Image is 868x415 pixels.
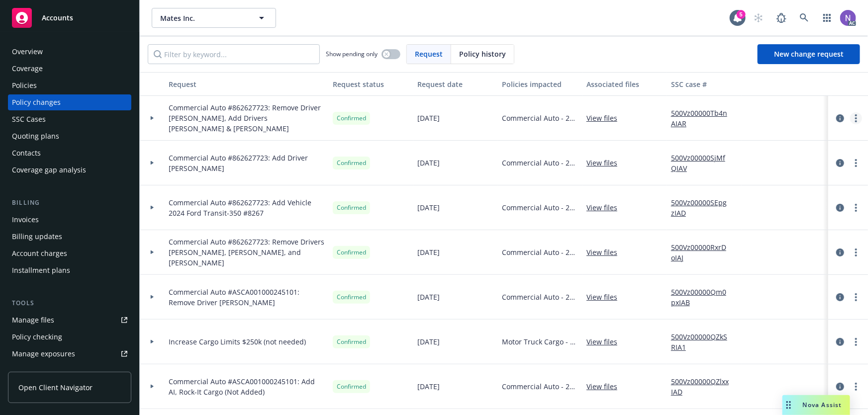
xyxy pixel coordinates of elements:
img: photo [840,10,856,26]
span: Commercial Auto #ASCA001000245101: Add AI, Rock-It Cargo (Not Added) [169,376,325,397]
div: Billing updates [12,229,62,245]
div: Associated files [586,79,663,89]
span: [DATE] [417,113,440,123]
a: 500Vz00000SEpgzIAD [671,197,738,218]
a: Manage files [8,312,131,328]
div: Installment plans [12,262,70,278]
a: Invoices [8,212,131,228]
span: [DATE] [417,247,440,257]
span: Commercial Auto - 25 26 Commercial AUTO + CARGO [502,113,579,123]
a: View files [586,202,625,213]
div: Contacts [12,145,41,161]
div: Quoting plans [12,128,59,144]
a: circleInformation [834,247,846,258]
span: [DATE] [417,202,440,213]
div: Policies [12,78,37,93]
span: New change request [774,49,844,59]
a: Account charges [8,246,131,261]
span: Commercial Auto #862627723: Add Driver [PERSON_NAME] [169,153,325,173]
span: Confirmed [337,159,366,167]
span: Commercial Auto - 25 26 Commercial AUTO + CARGO [502,202,579,213]
a: Coverage [8,61,131,77]
a: 500Vz00000QZkSRIA1 [671,332,738,352]
a: Manage certificates [8,363,131,379]
span: Confirmed [337,382,366,391]
a: 500Vz00000Qm0pxIAB [671,287,738,308]
div: Policy checking [12,329,62,345]
span: Confirmed [337,337,366,346]
span: [DATE] [417,336,440,347]
div: Toggle Row Expanded [140,320,165,364]
span: Mates Inc. [160,13,246,23]
div: SSC Cases [12,111,46,127]
div: 5 [737,10,746,19]
div: Drag to move [782,395,795,415]
div: Overview [12,44,43,60]
div: Account charges [12,246,67,261]
span: Commercial Auto - 24 25 AUTO [502,381,579,392]
span: [DATE] [417,292,440,302]
a: Accounts [8,4,131,32]
a: Switch app [817,8,837,28]
a: Search [794,8,814,28]
a: Quoting plans [8,128,131,144]
a: Report a Bug [772,8,791,28]
a: more [850,157,862,169]
a: Start snowing [749,8,769,28]
span: Confirmed [337,248,366,257]
a: circleInformation [834,336,846,348]
div: Toggle Row Expanded [140,230,165,275]
a: more [850,381,862,393]
a: circleInformation [834,157,846,169]
a: View files [586,381,625,392]
span: Confirmed [337,293,366,302]
div: Billing [8,198,131,208]
a: Policy changes [8,94,131,110]
span: Commercial Auto - 25 26 Commercial AUTO + CARGO [502,158,579,168]
span: Commercial Auto #862627723: Add Vehicle 2024 Ford Transit-350 #8267 [169,197,325,218]
button: Associated files [582,72,667,96]
div: Coverage [12,61,43,77]
div: SSC case # [671,79,738,89]
div: Coverage gap analysis [12,162,86,178]
span: Increase Cargo Limits $250k (not needed) [169,336,306,347]
a: Contacts [8,145,131,161]
a: 500Vz00000RxrDoIAJ [671,242,738,263]
div: Request status [333,79,409,89]
a: Coverage gap analysis [8,162,131,178]
span: Open Client Navigator [18,382,93,393]
a: Policy checking [8,329,131,345]
div: Policy changes [12,94,61,110]
a: more [850,112,862,124]
div: Tools [8,298,131,308]
a: View files [586,336,625,347]
span: Nova Assist [803,401,842,409]
a: more [850,202,862,214]
a: circleInformation [834,381,846,393]
span: [DATE] [417,381,440,392]
span: Confirmed [337,203,366,212]
a: SSC Cases [8,111,131,127]
span: Commercial Auto - 25 26 Commercial AUTO + CARGO [502,247,579,257]
span: Show pending only [326,50,378,58]
a: 500Vz00000Tb4nAIAR [671,108,738,129]
span: Commercial Auto #862627723: Remove Drivers [PERSON_NAME], [PERSON_NAME], and [PERSON_NAME] [169,237,325,268]
span: Accounts [42,14,73,22]
a: View files [586,158,625,168]
div: Toggle Row Expanded [140,275,165,320]
button: Nova Assist [782,395,850,415]
div: Toggle Row Expanded [140,185,165,230]
a: Billing updates [8,229,131,245]
span: Commercial Auto - 24 25 AUTO [502,292,579,302]
button: SSC case # [667,72,742,96]
span: Manage exposures [8,346,131,362]
span: Request [415,49,443,59]
a: New change request [758,44,860,64]
span: Commercial Auto #ASCA001000245101: Remove Driver [PERSON_NAME] [169,287,325,308]
button: Request date [413,72,498,96]
input: Filter by keyword... [148,44,320,64]
span: Commercial Auto #862627723: Remove Driver [PERSON_NAME], Add Drivers [PERSON_NAME] & [PERSON_NAME] [169,102,325,134]
div: Toggle Row Expanded [140,96,165,141]
span: Confirmed [337,114,366,123]
div: Request [169,79,325,89]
